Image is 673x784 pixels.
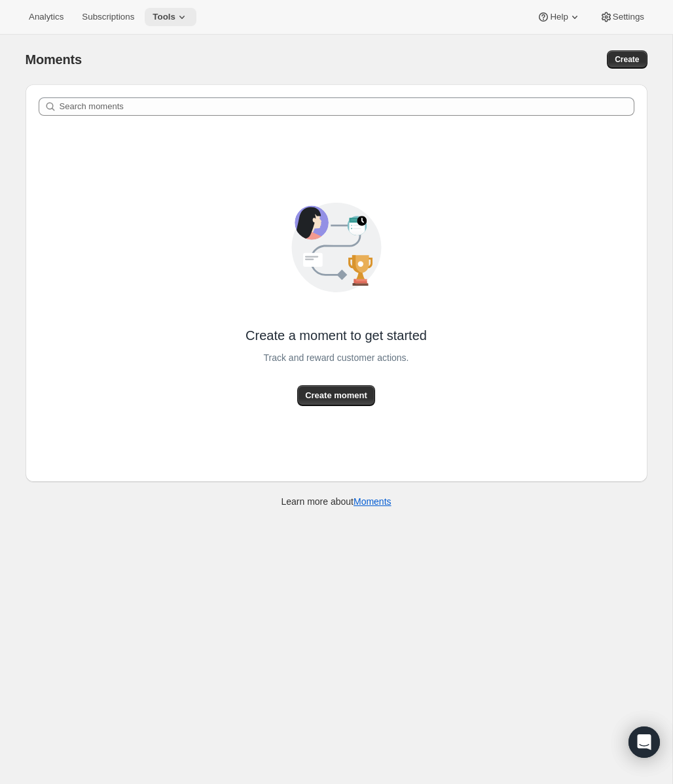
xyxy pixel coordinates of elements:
[82,12,134,22] span: Subscriptions
[281,495,391,508] p: Learn more about
[297,385,375,406] button: Create moment
[145,8,196,26] button: Tools
[305,389,367,402] span: Create moment
[592,8,652,26] button: Settings
[26,52,82,67] span: Moments
[613,12,644,22] span: Settings
[550,12,568,22] span: Help
[628,726,660,758] div: Open Intercom Messenger
[607,50,647,69] button: Create
[615,54,639,65] span: Create
[354,496,391,507] a: Moments
[529,8,589,26] button: Help
[21,8,71,26] button: Analytics
[74,8,142,26] button: Subscriptions
[60,97,634,116] input: Search moments
[29,12,64,22] span: Analytics
[263,349,409,367] span: Track and reward customer actions.
[246,326,427,345] span: Create a moment to get started
[153,12,175,22] span: Tools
